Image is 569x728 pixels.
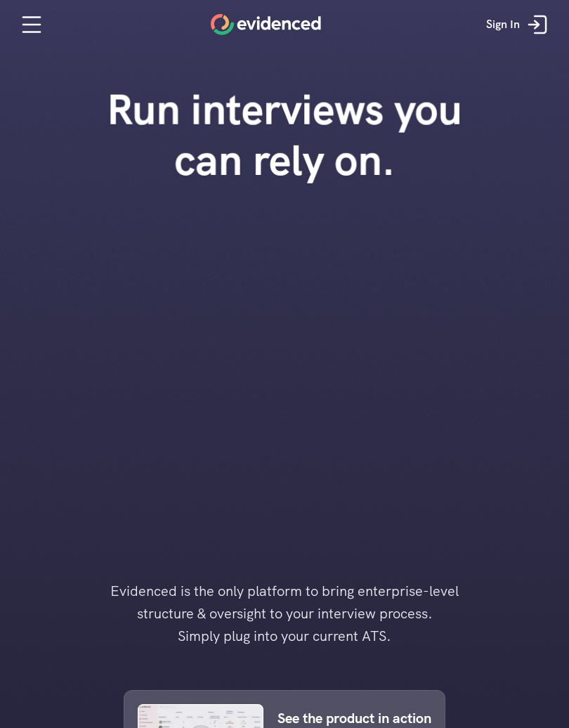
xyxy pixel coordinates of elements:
h1: Run interviews you can rely on. [84,84,485,185]
h4: Evidenced is the only platform to bring enterprise-level structure & oversight to your interview ... [88,580,481,647]
a: Home [211,14,321,35]
a: Sign In [476,4,562,46]
p: Sign In [486,15,520,34]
